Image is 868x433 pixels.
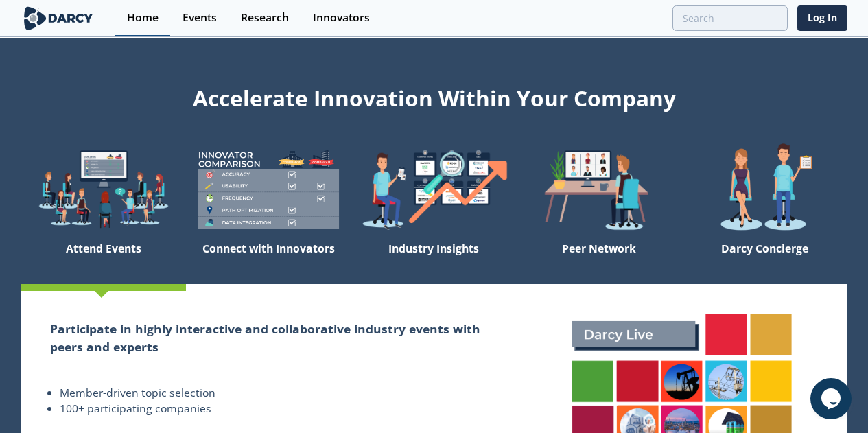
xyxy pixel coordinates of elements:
div: Peer Network [517,236,682,284]
div: Darcy Concierge [682,236,847,284]
input: Advanced Search [672,5,788,31]
img: welcome-compare-1b687586299da8f117b7ac84fd957760.png [186,143,351,235]
img: welcome-explore-560578ff38cea7c86bcfe544b5e45342.png [21,143,187,235]
img: welcome-concierge-wide-20dccca83e9cbdbb601deee24fb8df72.png [682,143,847,235]
a: Log In [797,5,847,31]
img: welcome-attend-b816887fc24c32c29d1763c6e0ddb6e6.png [517,143,682,235]
li: 100+ participating companies [60,401,488,417]
div: Attend Events [21,236,187,284]
div: Industry Insights [351,236,517,284]
img: logo-wide.svg [21,6,96,30]
h2: Participate in highly interactive and collaborative industry events with peers and experts [50,320,488,356]
div: Innovators [313,12,370,23]
div: Connect with Innovators [186,236,351,284]
div: Accelerate Innovation Within Your Company [21,77,847,114]
iframe: chat widget [810,378,854,419]
div: Home [127,12,159,23]
li: Member-driven topic selection [60,385,488,401]
div: Events [183,12,217,23]
img: welcome-find-a12191a34a96034fcac36f4ff4d37733.png [351,143,517,235]
div: Research [241,12,289,23]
